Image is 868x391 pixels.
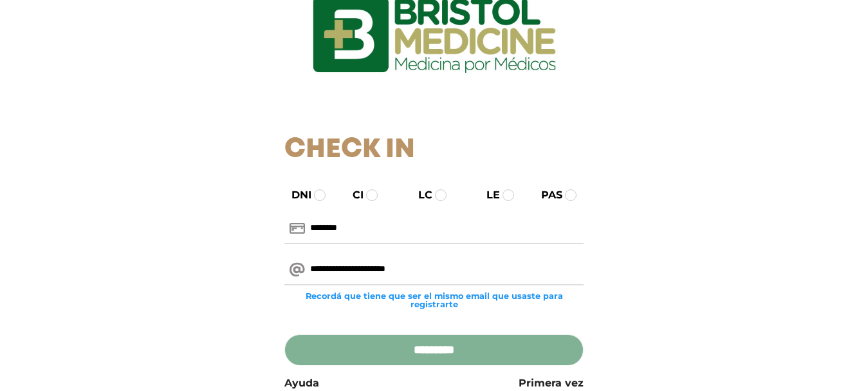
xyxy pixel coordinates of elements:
label: PAS [530,187,562,203]
label: LC [407,187,432,203]
a: Ayuda [284,376,319,391]
a: Primera vez [519,376,584,391]
label: LE [475,187,500,203]
label: CI [341,187,364,203]
small: Recordá que tiene que ser el mismo email que usaste para registrarte [284,292,584,309]
h1: Check In [284,134,584,166]
label: DNI [280,187,311,203]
